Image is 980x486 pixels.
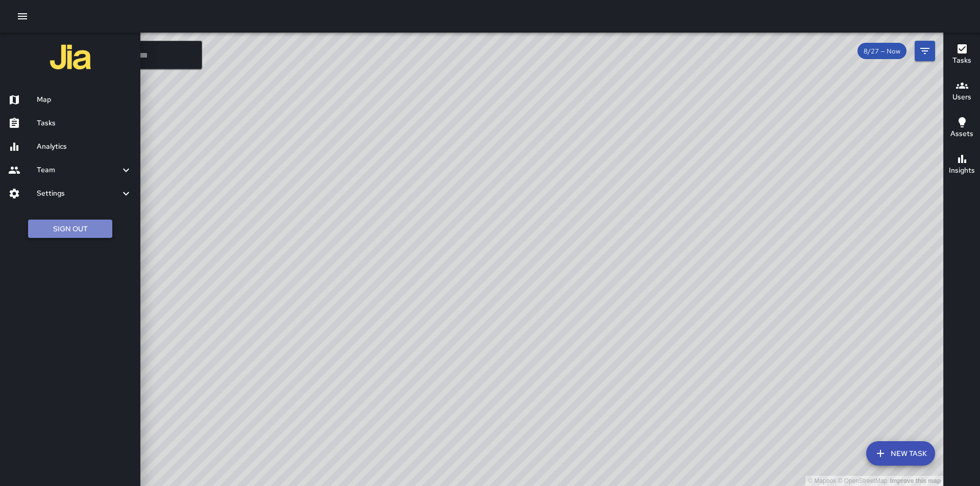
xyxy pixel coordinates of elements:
[50,37,91,77] img: jia-logo
[949,165,975,176] h6: Insights
[37,94,132,105] h6: Map
[28,220,112,238] button: Sign Out
[866,441,935,466] button: New Task
[37,188,120,199] h6: Settings
[37,118,132,129] h6: Tasks
[37,141,132,152] h6: Analytics
[952,92,971,103] h6: Users
[37,165,120,176] h6: Team
[950,128,973,140] h6: Assets
[952,55,971,66] h6: Tasks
